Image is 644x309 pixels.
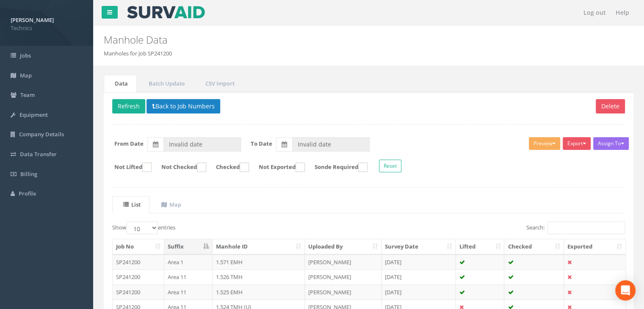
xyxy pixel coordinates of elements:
[379,160,401,172] button: Reset
[596,99,625,113] button: Delete
[20,72,32,79] span: Map
[164,284,213,300] td: Area 11
[123,201,141,208] uib-tab-heading: List
[306,163,368,172] label: Sonde Required
[213,284,305,300] td: 1.525 EMH
[114,140,144,148] label: From Date
[20,170,37,178] span: Billing
[19,190,36,197] span: Profile
[381,269,456,284] td: [DATE]
[163,137,241,152] input: From Date
[11,24,83,32] span: Technics
[504,239,564,254] th: Checked: activate to sort column ascending
[138,75,193,92] a: Batch Update
[113,269,164,284] td: SP241200
[615,280,636,301] div: Open Intercom Messenger
[381,254,456,270] td: [DATE]
[305,239,381,254] th: Uploaded By: activate to sort column ascending
[11,16,54,24] strong: [PERSON_NAME]
[150,196,190,213] a: Map
[526,221,625,234] label: Search:
[164,254,213,270] td: Area 1
[305,254,381,270] td: [PERSON_NAME]
[104,75,137,92] a: Data
[20,150,57,158] span: Data Transfer
[251,140,272,148] label: To Date
[564,239,625,254] th: Exported: activate to sort column ascending
[250,163,305,172] label: Not Exported
[161,201,181,208] uib-tab-heading: Map
[113,239,164,254] th: Job No: activate to sort column ascending
[126,221,158,234] select: Showentries
[456,239,504,254] th: Lifted: activate to sort column ascending
[292,137,370,152] input: To Date
[164,239,213,254] th: Suffix: activate to sort column descending
[112,99,145,113] button: Refresh
[19,111,48,119] span: Equipment
[19,130,64,138] span: Company Details
[104,34,543,45] h2: Manhole Data
[164,269,213,284] td: Area 11
[113,284,164,300] td: SP241200
[112,196,149,213] a: List
[104,50,172,58] li: Manholes for Job SP241200
[146,99,220,113] button: Back to Job Numbers
[113,254,164,270] td: SP241200
[529,137,560,150] button: Preview
[213,254,305,270] td: 1.571 EMH
[11,14,83,32] a: [PERSON_NAME] Technics
[207,163,249,172] label: Checked
[153,163,206,172] label: Not Checked
[593,137,629,150] button: Assign To
[20,52,31,59] span: Jobs
[213,269,305,284] td: 1.526 TMH
[213,239,305,254] th: Manhole ID: activate to sort column ascending
[305,284,381,300] td: [PERSON_NAME]
[194,75,243,92] a: CSV Import
[20,91,35,99] span: Team
[547,221,625,234] input: Search:
[106,163,152,172] label: Not Lifted
[305,269,381,284] td: [PERSON_NAME]
[112,221,175,234] label: Show entries
[381,284,456,300] td: [DATE]
[381,239,456,254] th: Survey Date: activate to sort column ascending
[563,137,591,150] button: Export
